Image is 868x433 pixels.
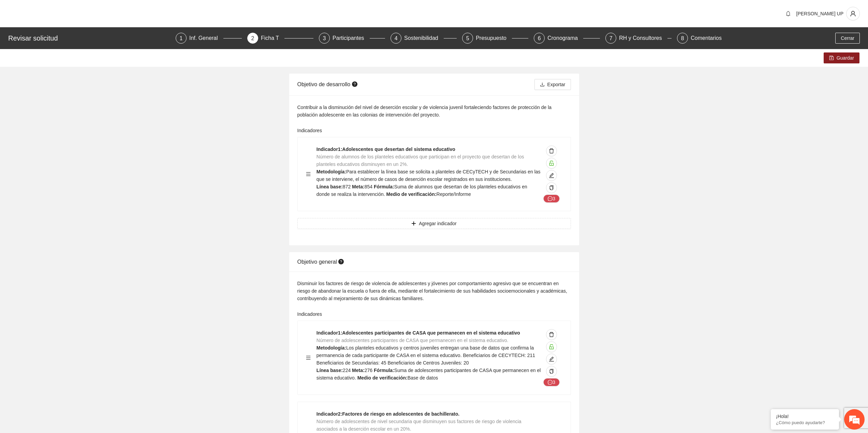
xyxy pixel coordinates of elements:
span: 5 [466,35,469,41]
span: delete [546,148,557,154]
label: Indicadores [297,127,322,134]
div: Comentarios [691,33,722,44]
span: question-circle [352,81,357,87]
span: copy [549,369,554,374]
button: copy [546,182,557,193]
span: 8 [681,35,684,41]
span: unlock [546,160,557,166]
span: Número de adolescentes participantes de CASA que permanecen en el sistema educativo. [317,338,509,343]
strong: Metodología: [317,345,346,351]
span: Guardar [837,54,854,62]
span: question-circle [338,259,344,264]
button: message3 [543,195,560,203]
span: Agregar indicador [419,220,457,227]
div: 5Presupuesto [462,33,528,44]
div: Inf. General [189,33,223,44]
div: Cronograma [547,33,583,44]
div: 4Sostenibilidad [391,33,457,44]
span: 4 [395,35,398,41]
div: Sostenibilidad [404,33,444,44]
strong: Línea base: [317,368,343,373]
span: Objetivo de desarrollo [297,81,359,87]
strong: Indicador 1 : Adolescentes que desertan del sistema educativo [317,146,455,152]
div: 2Ficha T [247,33,313,44]
span: 2 [251,35,254,41]
div: ¡Hola! [776,414,834,419]
strong: Medio de verificación: [357,375,408,381]
div: Ficha T [261,33,284,44]
strong: Meta: [352,184,365,189]
strong: Medio de verificación: [386,191,437,197]
div: Disminuir los factores de riesgo de violencia de adolescentes y jóvenes por comportamiento agresi... [297,280,571,302]
span: menu [306,355,311,360]
span: Exportar [547,81,565,88]
span: Reporte/Informe [437,191,471,197]
span: copy [549,185,554,191]
span: 3 [323,35,326,41]
span: 276 [365,368,372,373]
p: ¿Cómo puedo ayudarte? [776,420,834,425]
div: 7RH y Consultores [605,33,672,44]
span: Base de datos [408,375,438,381]
span: 7 [609,35,613,41]
span: Cerrar [841,34,854,42]
span: edit [546,356,557,362]
strong: Fórmula: [374,368,394,373]
button: copy [546,366,557,377]
span: Número de adolescentes de nivel secundaria que disminuyen sus factores de riesgo de violencia aso... [317,419,521,432]
strong: Fórmula: [374,184,394,189]
button: delete [546,145,557,156]
span: Para establecer la línea base se solicita a planteles de CECyTECH y de Secundarias en las que se ... [317,169,541,182]
span: message [548,196,553,202]
button: plusAgregar indicador [297,218,571,229]
span: Número de alumnos de los planteles educativos que participan en el proyecto que desertan de los p... [317,154,524,167]
span: 6 [538,35,541,41]
span: menu [306,172,311,176]
button: downloadExportar [534,79,571,90]
strong: Línea base: [317,184,343,189]
span: Suma de alumnos que desertan de los planteles educativos en donde se realiza la intervención. [317,184,527,197]
span: edit [546,173,557,178]
strong: Metodología: [317,169,346,174]
div: 6Cronograma [534,33,600,44]
span: message [548,380,553,385]
strong: Indicador 1 : Adolescentes participantes de CASA que permanecen en el sistema educativo [317,330,520,336]
label: Indicadores [297,310,322,318]
span: delete [546,332,557,337]
span: 854 [365,184,372,189]
button: message3 [543,378,560,386]
span: unlock [546,344,557,350]
button: unlock [546,341,557,352]
div: 3Participantes [319,33,385,44]
span: [PERSON_NAME] UP [796,11,843,16]
span: Los planteles educativos y centros juveniles entregan una base de datos que confirma la permanenc... [317,345,535,366]
span: save [829,56,834,61]
button: edit [546,354,557,365]
button: bell [783,8,794,19]
div: Participantes [333,33,370,44]
div: Presupuesto [476,33,512,44]
span: bell [783,11,793,16]
div: 1Inf. General [176,33,242,44]
div: Contribuir a la disminución del nivel de deserción escolar y de violencia juvenil fortaleciendo f... [297,104,571,119]
span: user [847,11,859,17]
button: delete [546,329,557,340]
div: 8Comentarios [677,33,722,44]
div: RH y Consultores [619,33,667,44]
span: Objetivo general [297,259,345,265]
button: user [846,7,860,20]
span: 872 [343,184,351,189]
button: edit [546,170,557,181]
button: unlock [546,158,557,169]
span: download [540,82,545,88]
span: 224 [343,368,351,373]
span: plus [411,221,416,227]
button: Cerrar [835,33,860,44]
button: saveGuardar [824,52,859,63]
span: 1 [180,35,183,41]
strong: Meta: [352,368,365,373]
span: Suma de adolescentes participantes de CASA que permanecen en el sistema educativo. [317,368,541,381]
strong: Indicador 2 : Factores de riesgo en adolescentes de bachillerato. [317,411,459,417]
div: Revisar solicitud [8,33,172,44]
